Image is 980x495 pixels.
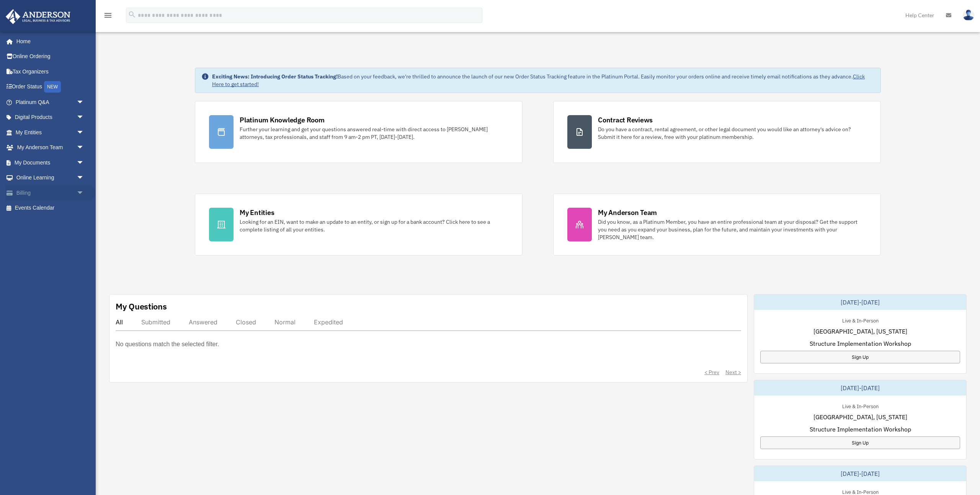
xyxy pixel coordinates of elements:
[240,125,508,141] div: Further your learning and get your questions answered real-time with direct access to [PERSON_NAM...
[598,218,867,241] div: Did you know, as a Platinum Member, you have an entire professional team at your disposal? Get th...
[836,402,885,410] div: Live & In-Person
[314,318,343,326] div: Expedited
[963,10,974,21] img: User Pic
[5,140,96,155] a: My Anderson Teamarrow_drop_down
[3,9,73,24] img: Anderson Advisors Platinum Portal
[240,115,325,125] div: Platinum Knowledge Room
[116,339,219,350] p: No questions match the selected filter.
[5,200,96,216] a: Events Calendar
[212,73,865,88] a: Click Here to get started!
[754,380,966,396] div: [DATE]-[DATE]
[274,318,296,326] div: Normal
[103,13,113,20] a: menu
[810,425,911,434] span: Structure Implementation Workshop
[754,295,966,310] div: [DATE]-[DATE]
[5,79,96,95] a: Order StatusNEW
[5,49,96,64] a: Online Ordering
[116,301,167,312] div: My Questions
[5,170,96,186] a: Online Learningarrow_drop_down
[116,318,123,326] div: All
[195,101,523,163] a: Platinum Knowledge Room Further your learning and get your questions answered real-time with dire...
[128,10,136,19] i: search
[195,194,523,256] a: My Entities Looking for an EIN, want to make an update to an entity, or sign up for a bank accoun...
[760,436,960,449] a: Sign Up
[598,208,657,217] div: My Anderson Team
[240,218,508,233] div: Looking for an EIN, want to make an update to an entity, or sign up for a bank account? Click her...
[754,466,966,481] div: [DATE]-[DATE]
[77,140,92,156] span: arrow_drop_down
[141,318,170,326] div: Submitted
[212,73,874,88] div: Based on your feedback, we're thrilled to announce the launch of our new Order Status Tracking fe...
[5,110,96,125] a: Digital Productsarrow_drop_down
[44,81,61,93] div: NEW
[813,412,907,422] span: [GEOGRAPHIC_DATA], [US_STATE]
[77,125,92,140] span: arrow_drop_down
[240,208,274,217] div: My Entities
[5,94,96,110] a: Platinum Q&Aarrow_drop_down
[810,339,911,348] span: Structure Implementation Workshop
[5,155,96,170] a: My Documentsarrow_drop_down
[5,64,96,79] a: Tax Organizers
[189,318,217,326] div: Answered
[598,125,867,141] div: Do you have a contract, rental agreement, or other legal document you would like an attorney's ad...
[236,318,256,326] div: Closed
[77,185,92,201] span: arrow_drop_down
[5,125,96,140] a: My Entitiesarrow_drop_down
[77,110,92,125] span: arrow_drop_down
[77,94,92,110] span: arrow_drop_down
[77,170,92,186] span: arrow_drop_down
[553,194,881,256] a: My Anderson Team Did you know, as a Platinum Member, you have an entire professional team at your...
[77,155,92,171] span: arrow_drop_down
[5,34,92,49] a: Home
[598,115,653,125] div: Contract Reviews
[813,327,907,336] span: [GEOGRAPHIC_DATA], [US_STATE]
[760,351,960,363] a: Sign Up
[103,11,113,20] i: menu
[212,73,338,80] strong: Exciting News: Introducing Order Status Tracking!
[5,185,96,200] a: Billingarrow_drop_down
[836,316,885,324] div: Live & In-Person
[553,101,881,163] a: Contract Reviews Do you have a contract, rental agreement, or other legal document you would like...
